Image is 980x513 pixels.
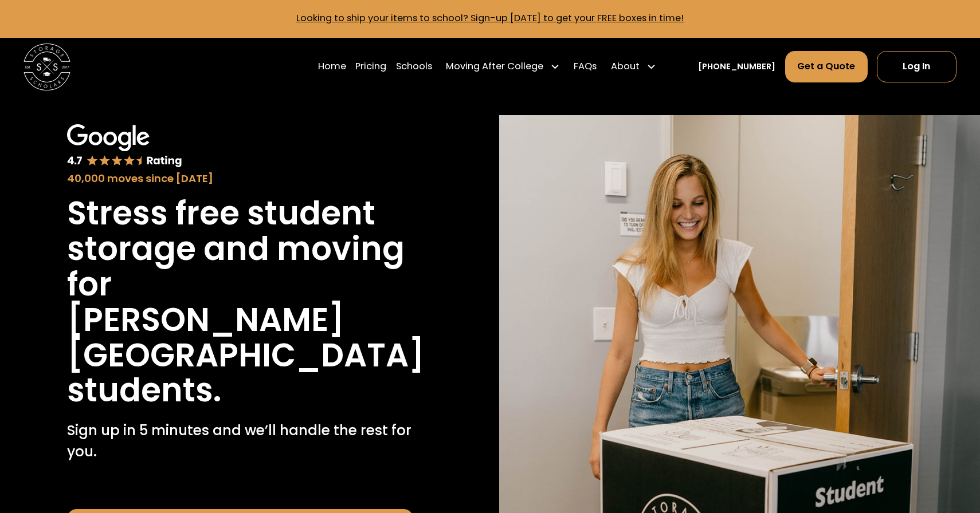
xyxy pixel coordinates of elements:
[23,44,70,90] img: Storage Scholars main logo
[67,124,182,168] img: Google 4.7 star rating
[611,60,640,74] div: About
[785,51,868,82] a: Get a Quote
[67,302,425,373] h1: [PERSON_NAME][GEOGRAPHIC_DATA]
[67,196,413,302] h1: Stress free student storage and moving for
[67,420,413,463] p: Sign up in 5 minutes and we’ll handle the rest for you.
[296,11,684,25] a: Looking to ship your items to school? Sign-up [DATE] to get your FREE boxes in time!
[318,50,346,83] a: Home
[396,50,432,83] a: Schools
[67,373,221,408] h1: students.
[355,50,386,83] a: Pricing
[67,171,413,187] div: 40,000 moves since [DATE]
[698,61,775,73] a: [PHONE_NUMBER]
[606,50,661,83] div: About
[877,51,957,82] a: Log In
[574,50,597,83] a: FAQs
[441,50,565,83] div: Moving After College
[446,60,543,74] div: Moving After College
